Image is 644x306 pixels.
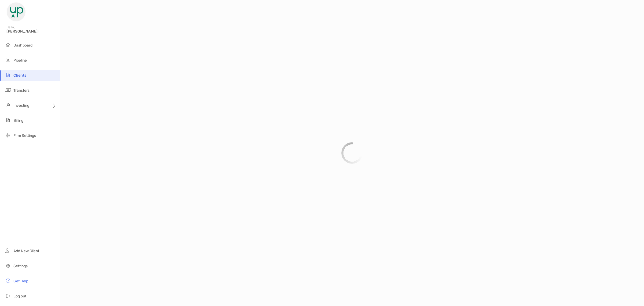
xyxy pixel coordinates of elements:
img: dashboard icon [5,42,11,48]
span: Clients [13,73,26,78]
img: transfers icon [5,87,11,93]
span: [PERSON_NAME]! [6,29,57,34]
img: logout icon [5,293,11,299]
img: firm-settings icon [5,132,11,138]
span: Billing [13,118,23,123]
img: Zoe Logo [6,2,26,22]
span: Log out [13,294,26,298]
span: Add New Client [13,249,39,253]
img: investing icon [5,102,11,108]
span: Dashboard [13,43,32,48]
span: Settings [13,264,28,268]
img: add_new_client icon [5,247,11,254]
span: Investing [13,103,29,108]
img: get-help icon [5,277,11,284]
span: Firm Settings [13,133,36,138]
span: Get Help [13,279,28,283]
span: Pipeline [13,58,27,63]
img: settings icon [5,262,11,269]
img: pipeline icon [5,57,11,63]
img: billing icon [5,117,11,123]
img: clients icon [5,72,11,78]
span: Transfers [13,88,30,93]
